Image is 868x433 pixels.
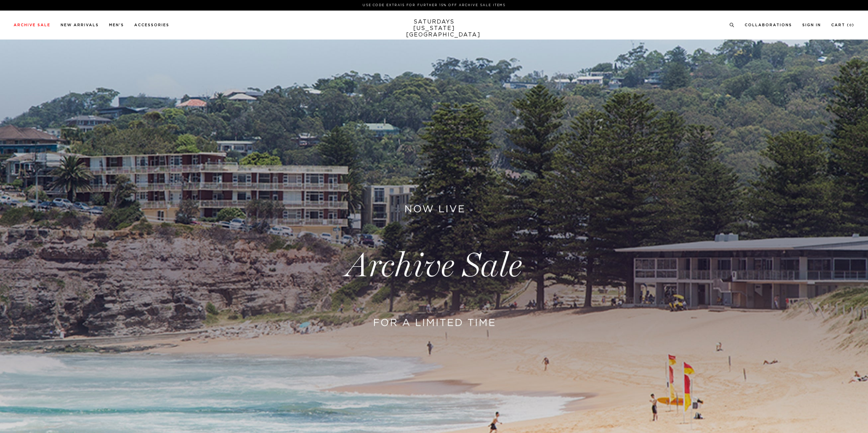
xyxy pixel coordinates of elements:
[134,23,169,27] a: Accessories
[61,23,99,27] a: New Arrivals
[831,23,854,27] a: Cart (0)
[406,19,462,38] a: SATURDAYS[US_STATE][GEOGRAPHIC_DATA]
[16,3,852,8] p: Use Code EXTRA15 for Further 15% Off Archive Sale Items
[109,23,124,27] a: Men's
[849,24,852,27] small: 0
[14,23,50,27] a: Archive Sale
[802,23,821,27] a: Sign In
[745,23,792,27] a: Collaborations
